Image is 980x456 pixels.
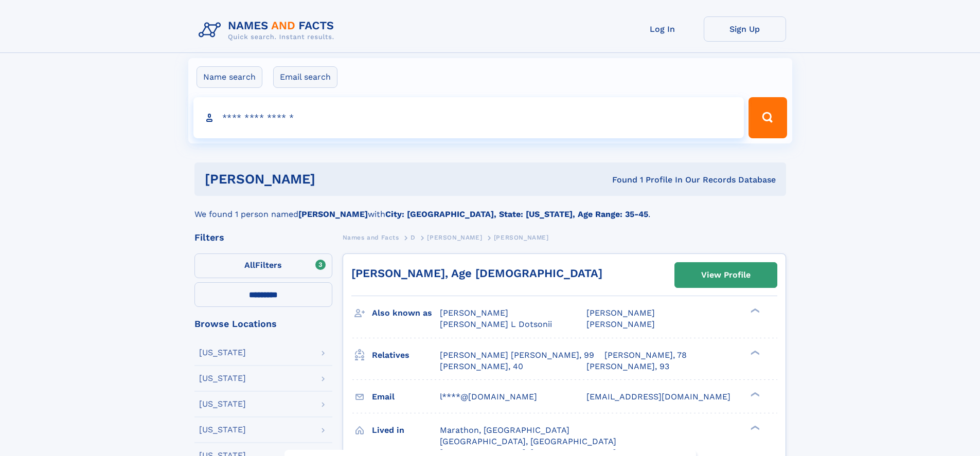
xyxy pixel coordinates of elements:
[199,426,246,434] div: [US_STATE]
[748,349,760,356] div: ❯
[411,234,416,241] span: D
[372,422,440,439] h3: Lived in
[604,350,687,361] a: [PERSON_NAME], 78
[586,361,669,372] a: [PERSON_NAME], 93
[351,267,602,280] a: [PERSON_NAME], Age [DEMOGRAPHIC_DATA]
[748,307,760,314] div: ❯
[749,97,787,138] button: Search Button
[427,234,482,241] span: [PERSON_NAME]
[586,308,655,318] span: [PERSON_NAME]
[440,425,569,435] span: Marathon, [GEOGRAPHIC_DATA]
[586,392,730,402] span: [EMAIL_ADDRESS][DOMAIN_NAME]
[748,391,760,397] div: ❯
[701,263,751,287] div: View Profile
[194,16,343,44] img: Logo Names and Facts
[197,66,262,88] label: Name search
[440,436,616,446] span: [GEOGRAPHIC_DATA], [GEOGRAPHIC_DATA]
[621,16,704,42] a: Log In
[372,304,440,322] h3: Also known as
[704,16,786,42] a: Sign Up
[298,209,368,219] b: [PERSON_NAME]
[385,209,648,219] b: City: [GEOGRAPHIC_DATA], State: [US_STATE], Age Range: 35-45
[372,346,440,364] h3: Relatives
[440,319,552,329] span: [PERSON_NAME] L Dotsonii
[273,66,337,88] label: Email search
[748,424,760,431] div: ❯
[199,400,246,408] div: [US_STATE]
[205,173,464,186] h1: [PERSON_NAME]
[411,231,416,244] a: D
[343,231,399,244] a: Names and Facts
[244,260,255,270] span: All
[194,233,332,242] div: Filters
[199,349,246,357] div: [US_STATE]
[194,253,332,278] label: Filters
[586,319,655,329] span: [PERSON_NAME]
[427,231,482,244] a: [PERSON_NAME]
[193,97,744,138] input: search input
[199,374,246,382] div: [US_STATE]
[675,263,777,287] a: View Profile
[440,361,523,372] a: [PERSON_NAME], 40
[440,350,594,361] a: [PERSON_NAME] [PERSON_NAME], 99
[494,234,549,241] span: [PERSON_NAME]
[194,319,332,329] div: Browse Locations
[440,308,508,318] span: [PERSON_NAME]
[464,174,776,186] div: Found 1 Profile In Our Records Database
[194,196,786,221] div: We found 1 person named with .
[372,388,440,406] h3: Email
